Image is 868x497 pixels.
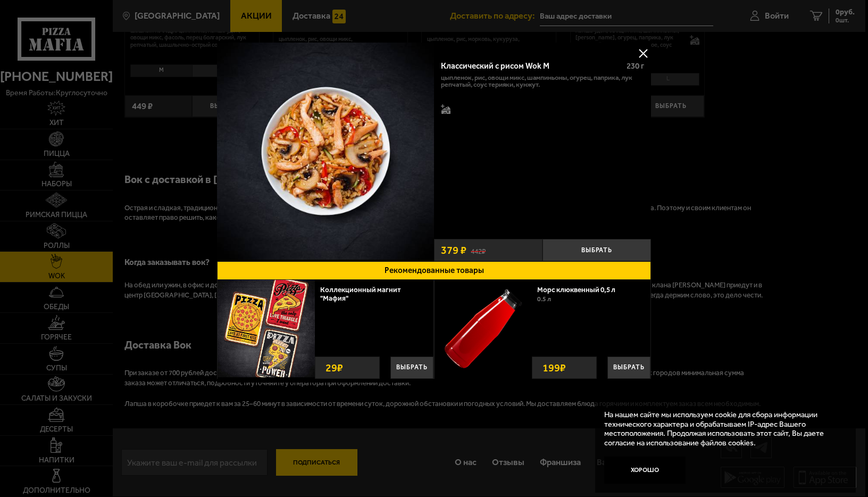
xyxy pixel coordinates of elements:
[604,410,840,448] p: На нашем сайте мы используем cookie для сбора информации технического характера и обрабатываем IP...
[537,285,624,294] a: Морс клюквенный 0,5 л
[323,357,346,378] strong: 29 ₽
[627,61,644,71] span: 230 г
[217,43,434,261] a: Классический с рисом Wok M
[217,43,434,260] img: Классический с рисом Wok M
[441,74,645,88] p: цыпленок, рис, овощи микс, шампиньоны, огурец, паприка, лук репчатый, соус терияки, кунжут.
[441,61,619,71] div: Классический с рисом Wok M
[471,245,486,255] s: 442 ₽
[607,357,650,379] button: Выбрать
[441,245,466,255] span: 379 ₽
[217,261,651,280] button: Рекомендованные товары
[537,295,551,303] span: 0.5 л
[390,357,433,379] button: Выбрать
[542,239,651,261] button: Выбрать
[320,285,401,302] a: Коллекционный магнит "Мафия"
[604,457,686,484] button: Хорошо
[540,357,569,378] strong: 199 ₽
